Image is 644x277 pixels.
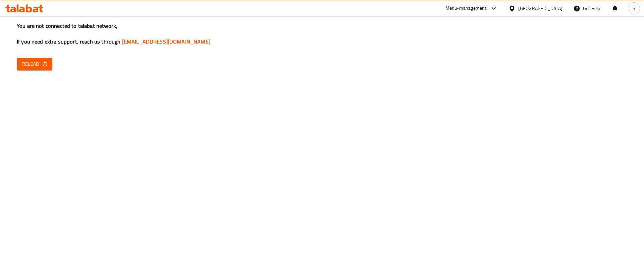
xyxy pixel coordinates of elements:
span: S [633,5,635,12]
div: [GEOGRAPHIC_DATA] [518,5,562,12]
span: Reload [22,60,47,68]
button: Reload [17,58,52,70]
a: [EMAIL_ADDRESS][DOMAIN_NAME] [122,37,210,47]
h3: You are not connected to talabat network, If you need extra support, reach us through [17,22,627,46]
div: Menu-management [445,4,487,12]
